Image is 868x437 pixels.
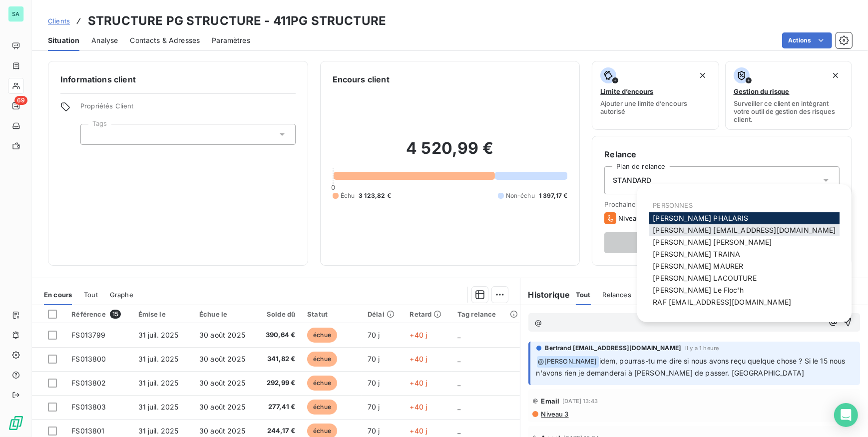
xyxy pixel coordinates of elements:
[368,310,398,318] div: Délai
[60,73,296,85] h6: Informations client
[262,330,295,340] span: 390,64 €
[562,398,598,404] span: [DATE] 13:43
[71,379,106,387] span: FS013802
[576,291,591,299] span: Tout
[138,379,179,387] span: 31 juil. 2025
[199,403,245,411] span: 30 août 2025
[457,331,460,339] span: _
[138,403,179,411] span: 31 juil. 2025
[616,239,798,247] span: Voir
[457,355,460,363] span: _
[600,87,653,95] span: Limite d’encours
[307,400,337,415] span: échue
[307,310,356,318] div: Statut
[457,310,514,318] div: Tag relance
[457,427,460,435] span: _
[110,310,121,319] span: 15
[653,262,743,270] span: [PERSON_NAME] MAURER
[535,318,542,327] span: @
[536,357,848,377] span: idem, pourras-tu me dire si nous avons reçu quelque chose ? Si le 15 nous n'avons rien je demande...
[368,403,380,411] span: 70 j
[457,403,460,411] span: _
[341,191,355,200] span: Échu
[457,379,460,387] span: _
[653,201,692,209] span: PERSONNES
[91,35,118,45] span: Analyse
[539,191,568,200] span: 1 397,17 €
[48,35,79,45] span: Situation
[331,183,335,191] span: 0
[653,250,740,258] span: [PERSON_NAME] TRAINA
[537,356,599,368] span: @ [PERSON_NAME]
[89,130,97,139] input: Ajouter une valeur
[368,427,380,435] span: 70 j
[653,226,836,234] span: [PERSON_NAME] [EMAIL_ADDRESS][DOMAIN_NAME]
[410,379,428,387] span: +40 j
[410,310,445,318] div: Retard
[613,175,651,185] span: STANDARD
[71,310,126,319] div: Référence
[653,274,756,282] span: [PERSON_NAME] LACOUTURE
[199,310,250,318] div: Échue le
[603,291,631,299] span: Relances
[725,61,852,130] button: Gestion du risqueSurveiller ce client en intégrant votre outil de gestion des risques client.
[71,403,106,411] span: FS013803
[333,73,390,85] h6: Encours client
[410,427,428,435] span: +40 j
[368,331,380,339] span: 70 j
[604,200,840,208] span: Prochaine relance prévue
[653,214,748,222] span: [PERSON_NAME] PHALARIS
[782,32,832,48] button: Actions
[685,345,719,351] span: il y a 1 heure
[307,376,337,391] span: échue
[262,378,295,388] span: 292,99 €
[410,403,428,411] span: +40 j
[138,310,188,318] div: Émise le
[71,427,104,435] span: FS013801
[541,397,560,405] span: Email
[110,291,133,299] span: Graphe
[545,344,682,353] span: Bertrand [EMAIL_ADDRESS][DOMAIN_NAME]
[44,291,72,299] span: En cours
[14,96,27,105] span: 69
[307,328,337,343] span: échue
[410,355,428,363] span: +40 j
[199,427,245,435] span: 30 août 2025
[520,289,570,301] h6: Historique
[212,35,250,45] span: Paramètres
[834,403,858,427] div: Open Intercom Messenger
[333,138,568,168] h2: 4 520,99 €
[604,232,820,253] button: Voir
[653,298,791,306] span: RAF [EMAIL_ADDRESS][DOMAIN_NAME]
[359,191,391,200] span: 3 123,82 €
[653,286,743,294] span: [PERSON_NAME] Le Floc'h
[410,331,428,339] span: +40 j
[734,87,790,95] span: Gestion du risque
[368,355,380,363] span: 70 j
[130,35,200,45] span: Contacts & Adresses
[199,355,245,363] span: 30 août 2025
[262,402,295,412] span: 277,41 €
[307,352,337,367] span: échue
[48,17,70,25] span: Clients
[618,214,646,222] span: Niveau 4
[88,12,386,30] h3: STRUCTURE PG STRUCTURE - 411PG STRUCTURE
[138,355,179,363] span: 31 juil. 2025
[71,355,106,363] span: FS013800
[540,410,569,418] span: Niveau 3
[262,310,295,318] div: Solde dû
[48,16,70,26] a: Clients
[262,354,295,364] span: 341,82 €
[8,415,24,431] img: Logo LeanPay
[262,426,295,436] span: 244,17 €
[84,291,98,299] span: Tout
[80,102,296,116] span: Propriétés Client
[600,99,710,115] span: Ajouter une limite d’encours autorisé
[592,61,719,130] button: Limite d’encoursAjouter une limite d’encours autorisé
[199,379,245,387] span: 30 août 2025
[8,6,24,22] div: SA
[71,331,105,339] span: FS013799
[138,427,179,435] span: 31 juil. 2025
[199,331,245,339] span: 30 août 2025
[138,331,179,339] span: 31 juil. 2025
